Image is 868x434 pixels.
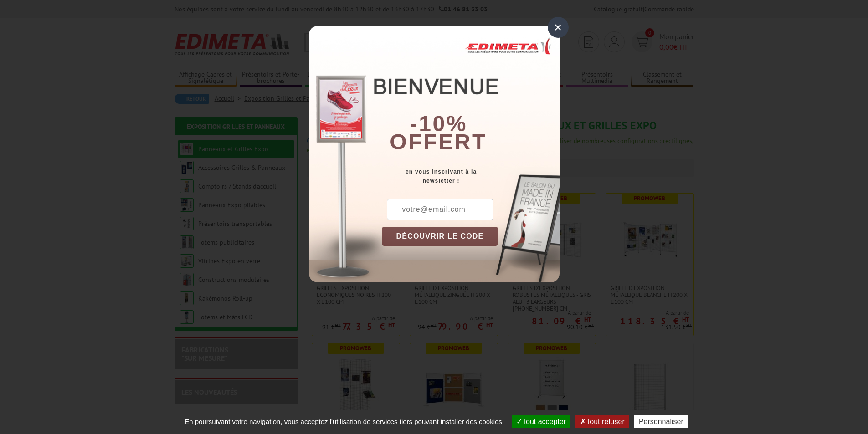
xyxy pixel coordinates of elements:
[382,227,498,246] button: DÉCOUVRIR LE CODE
[634,415,688,428] button: Personnaliser (fenêtre modale)
[575,415,629,428] button: Tout refuser
[387,199,493,220] input: votre@email.com
[390,130,487,154] font: offert
[180,418,507,425] span: En poursuivant votre navigation, vous acceptez l'utilisation de services tiers pouvant installer ...
[410,112,467,136] b: -10%
[512,415,570,428] button: Tout accepter
[382,167,560,185] div: en vous inscrivant à la newsletter !
[548,17,569,38] div: ×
